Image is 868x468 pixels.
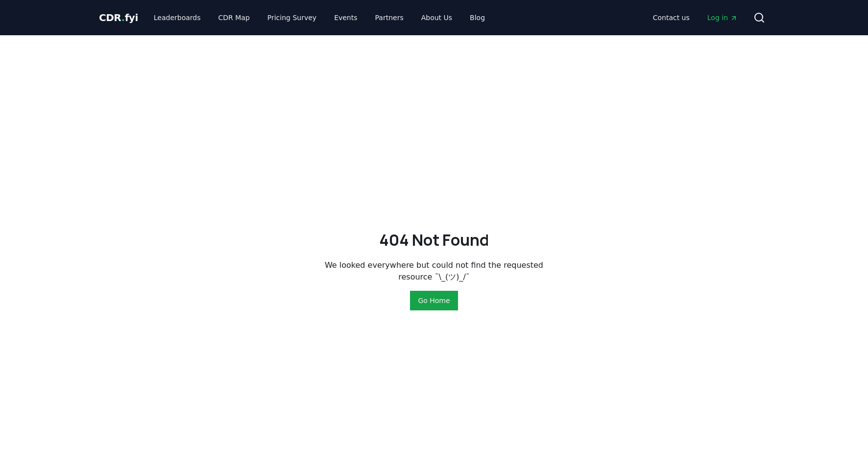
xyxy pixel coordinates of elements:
[367,9,411,26] a: Partners
[699,9,746,26] a: Log in
[146,9,209,26] a: Leaderboards
[324,259,544,283] p: We looked everywhere but could not find the requested resource ¯\_(ツ)_/¯
[462,9,493,26] a: Blog
[379,228,489,252] h2: 404 Not Found
[146,9,493,26] nav: Main
[326,9,365,26] a: Events
[211,9,258,26] a: CDR Map
[645,9,698,26] a: Contact us
[410,291,458,310] button: Go Home
[260,9,324,26] a: Pricing Survey
[99,12,138,23] span: CDR fyi
[121,12,125,23] span: .
[645,9,746,26] nav: Main
[707,13,738,23] span: Log in
[413,9,460,26] a: About Us
[99,11,138,24] a: CDR.fyi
